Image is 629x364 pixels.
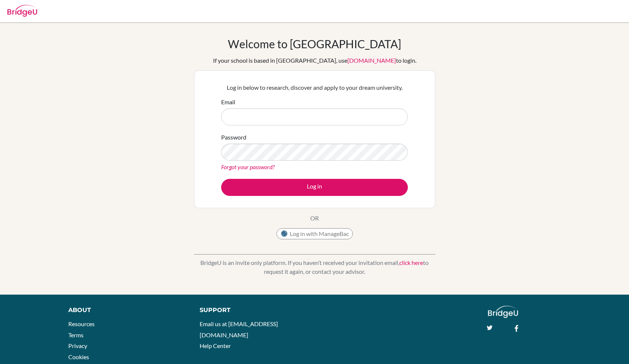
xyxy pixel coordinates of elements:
[221,163,275,170] a: Forgot your password?
[221,179,408,196] button: Log in
[276,228,353,239] button: Log in with ManageBac
[488,306,518,318] img: logo_white@2x-f4f0deed5e89b7ecb1c2cc34c3e3d731f90f0f143d5ea2071677605dd97b5244.png
[68,353,89,360] a: Cookies
[221,98,235,106] label: Email
[68,306,183,315] div: About
[68,342,87,349] a: Privacy
[200,342,231,349] a: Help Center
[228,37,401,50] h1: Welcome to [GEOGRAPHIC_DATA]
[200,320,278,338] a: Email us at [EMAIL_ADDRESS][DOMAIN_NAME]
[194,258,435,276] p: BridgeU is an invite only platform. If you haven’t received your invitation email, to request it ...
[310,214,319,223] p: OR
[7,5,37,17] img: Bridge-U
[399,259,423,266] a: click here
[200,306,306,315] div: Support
[68,331,83,338] a: Terms
[213,56,416,65] div: If your school is based in [GEOGRAPHIC_DATA], use to login.
[221,83,408,92] p: Log in below to research, discover and apply to your dream university.
[221,133,246,142] label: Password
[68,320,95,327] a: Resources
[347,57,396,64] a: [DOMAIN_NAME]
